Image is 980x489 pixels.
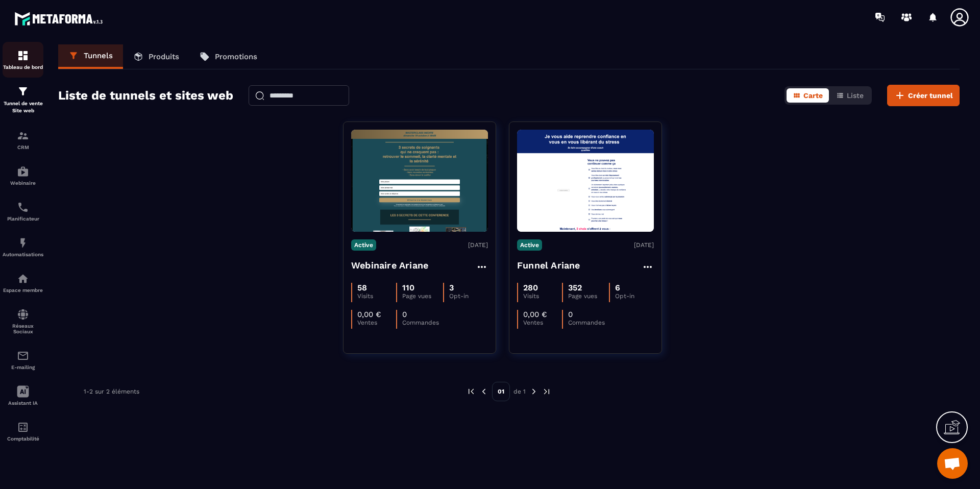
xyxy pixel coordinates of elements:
[568,292,608,300] p: Page vues
[215,52,257,61] p: Promotions
[803,91,823,100] span: Carte
[58,85,233,106] h2: Liste de tunnels et sites web
[908,90,953,101] span: Créer tunnel
[357,292,396,300] p: Visits
[517,239,542,251] p: Active
[3,252,43,257] p: Automatisations
[123,44,189,69] a: Produits
[449,283,454,292] p: 3
[937,448,968,479] div: Ouvrir le chat
[830,88,870,103] button: Liste
[568,283,582,292] p: 352
[615,283,620,292] p: 6
[17,165,29,178] img: automations
[3,436,43,442] p: Comptabilité
[492,382,510,401] p: 01
[402,292,443,300] p: Page vues
[58,44,123,69] a: Tunnels
[351,258,428,273] h4: Webinaire Ariane
[468,241,488,249] p: [DATE]
[357,310,381,319] p: 0,00 €
[17,201,29,213] img: scheduler
[3,287,43,293] p: Espace membre
[3,216,43,222] p: Planificateur
[3,323,43,334] p: Réseaux Sociaux
[84,388,139,395] p: 1-2 sur 2 éléments
[149,52,179,61] p: Produits
[17,50,29,62] img: formation
[14,9,106,28] img: logo
[3,122,43,158] a: formationformationCRM
[3,400,43,406] p: Assistant IA
[17,237,29,249] img: automations
[3,100,43,114] p: Tunnel de vente Site web
[523,292,562,300] p: Visits
[189,44,267,69] a: Promotions
[449,292,488,300] p: Opt-in
[523,283,538,292] p: 280
[3,229,43,265] a: automationsautomationsAutomatisations
[402,319,441,326] p: Commandes
[17,421,29,433] img: accountant
[847,91,864,100] span: Liste
[351,239,376,251] p: Active
[3,413,43,449] a: accountantaccountantComptabilité
[523,310,547,319] p: 0,00 €
[467,387,476,396] img: prev
[17,308,29,321] img: social-network
[513,387,526,396] p: de 1
[634,241,654,249] p: [DATE]
[568,310,573,319] p: 0
[3,42,43,78] a: formationformationTableau de bord
[3,193,43,229] a: schedulerschedulerPlanificateur
[402,310,407,319] p: 0
[17,85,29,97] img: formation
[17,350,29,362] img: email
[3,78,43,122] a: formationformationTunnel de vente Site web
[357,283,367,292] p: 58
[357,319,396,326] p: Ventes
[479,387,488,396] img: prev
[523,319,562,326] p: Ventes
[3,64,43,70] p: Tableau de bord
[17,130,29,142] img: formation
[615,292,654,300] p: Opt-in
[3,378,43,413] a: Assistant IA
[517,258,580,273] h4: Funnel Ariane
[3,180,43,186] p: Webinaire
[3,301,43,342] a: social-networksocial-networkRéseaux Sociaux
[887,85,960,106] button: Créer tunnel
[84,51,113,60] p: Tunnels
[3,342,43,378] a: emailemailE-mailing
[542,387,551,396] img: next
[3,364,43,370] p: E-mailing
[17,273,29,285] img: automations
[568,319,607,326] p: Commandes
[3,265,43,301] a: automationsautomationsEspace membre
[517,130,654,232] img: image
[351,130,488,232] img: image
[3,144,43,150] p: CRM
[787,88,829,103] button: Carte
[402,283,414,292] p: 110
[3,158,43,193] a: automationsautomationsWebinaire
[529,387,538,396] img: next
